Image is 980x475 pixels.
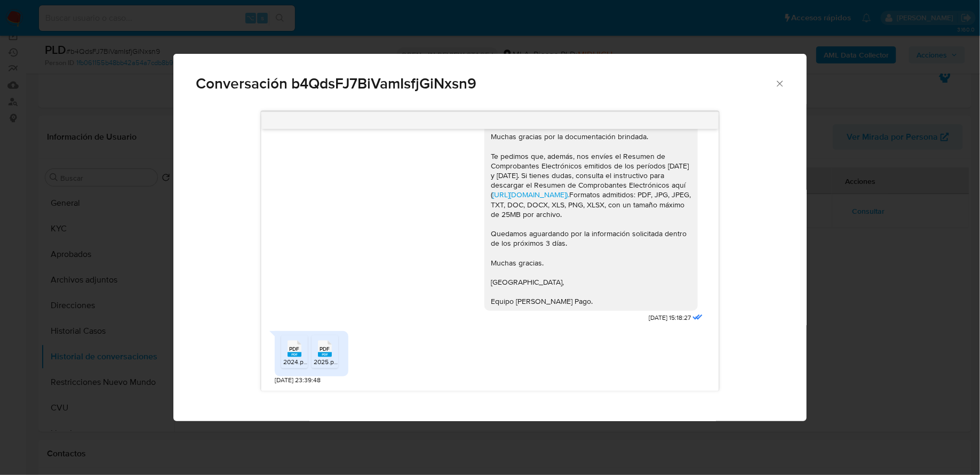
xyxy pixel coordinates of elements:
[491,112,691,307] div: [PERSON_NAME], [PERSON_NAME]. Muchas gracias por la documentación brindada. Te pedimos que, ademá...
[775,78,784,88] button: Cerrar
[492,189,569,200] a: [URL][DOMAIN_NAME]).
[283,358,309,367] span: 2024.pdf
[649,314,691,323] span: [DATE] 15:18:27
[173,54,806,422] div: Comunicación
[314,358,339,367] span: 2025.pdf
[320,346,330,353] span: PDF
[196,76,775,91] span: Conversación b4QdsFJ7BiVamIsfjGiNxsn9
[275,376,321,385] span: [DATE] 23:39:48
[289,346,299,353] span: PDF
